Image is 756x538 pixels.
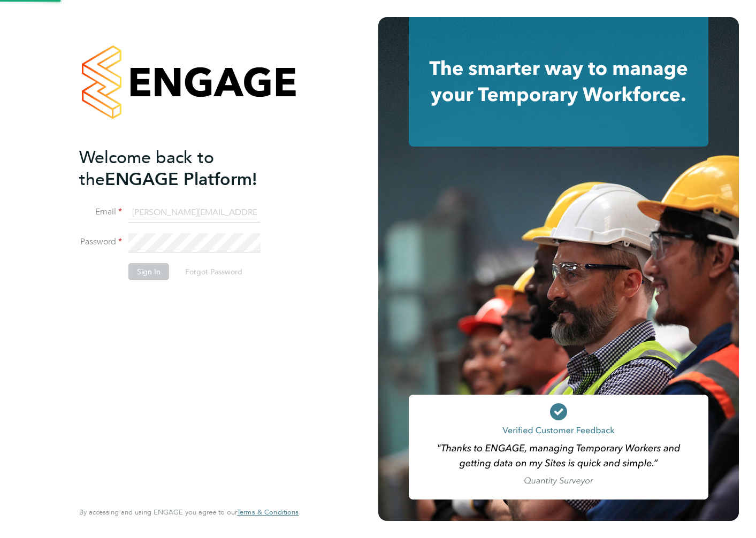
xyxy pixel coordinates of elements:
span: By accessing and using ENGAGE you agree to our [79,508,299,517]
label: Password [79,236,122,248]
span: Welcome back to the [79,147,214,190]
a: Terms & Conditions [237,508,299,517]
input: Enter your work email... [128,203,261,222]
button: Sign In [128,263,169,280]
h2: ENGAGE Platform! [79,147,288,190]
label: Email [79,206,122,218]
span: Terms & Conditions [237,508,299,517]
button: Forgot Password [177,263,251,280]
